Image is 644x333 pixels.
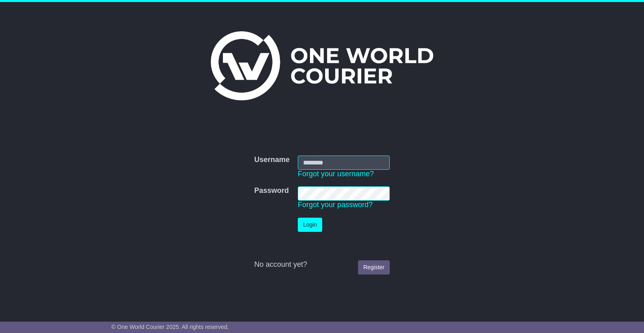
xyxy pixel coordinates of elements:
[254,186,289,195] label: Password
[254,156,290,164] label: Username
[298,170,374,178] a: Forgot your username?
[358,260,390,275] a: Register
[111,324,229,330] span: © One World Courier 2025. All rights reserved.
[211,31,433,100] img: One World
[254,260,390,269] div: No account yet?
[298,201,373,209] a: Forgot your password?
[298,218,322,232] button: Login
